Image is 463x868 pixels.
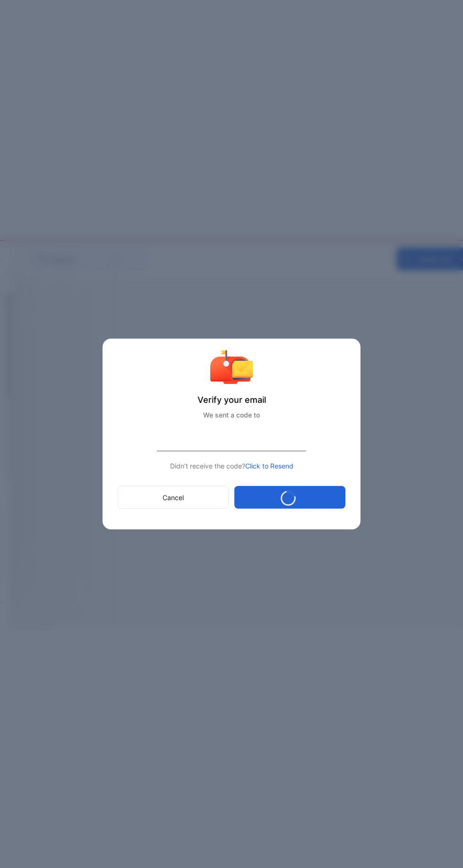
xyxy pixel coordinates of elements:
button: Cancel [118,486,229,509]
p: Verify your email [118,393,345,406]
img: verify account [210,350,253,384]
p: Didn’t receive the code? [118,461,345,471]
p: We sent a code to [118,410,345,420]
span: Click to Resend [245,462,293,470]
